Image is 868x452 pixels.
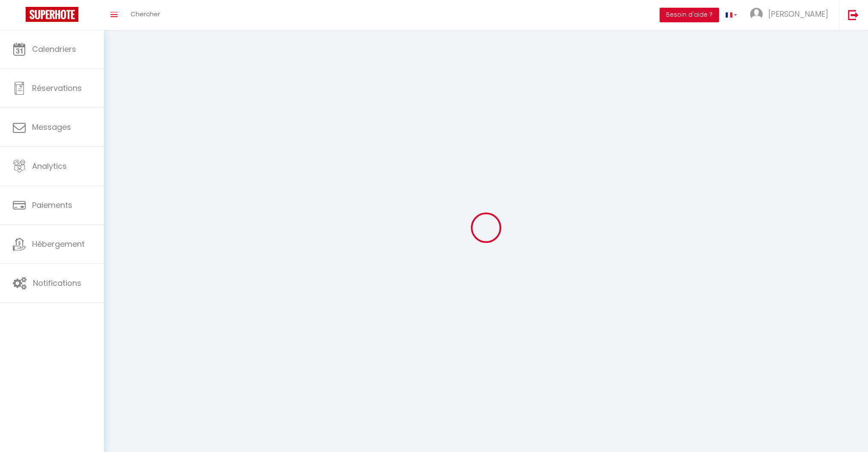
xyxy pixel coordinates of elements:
[32,83,82,93] span: Réservations
[848,9,859,20] img: logout
[33,278,81,288] span: Notifications
[26,7,78,22] img: Super Booking
[750,8,763,21] img: ...
[131,9,160,18] span: Chercher
[32,200,72,210] span: Paiements
[32,239,85,249] span: Hébergement
[32,44,76,54] span: Calendriers
[660,8,719,22] button: Besoin d'aide ?
[32,122,71,132] span: Messages
[768,9,828,19] span: [PERSON_NAME]
[32,161,67,171] span: Analytics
